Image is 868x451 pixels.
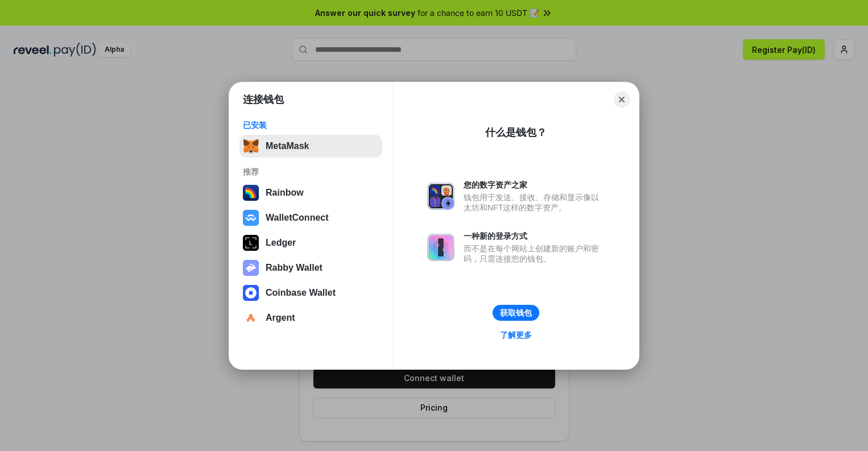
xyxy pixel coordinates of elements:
img: svg+xml,%3Csvg%20width%3D%2228%22%20height%3D%2228%22%20viewBox%3D%220%200%2028%2028%22%20fill%3D... [243,285,259,301]
button: Ledger [239,231,382,254]
button: Close [614,92,630,107]
div: 而不是在每个网站上创建新的账户和密码，只需连接您的钱包。 [464,243,605,264]
img: svg+xml,%3Csvg%20xmlns%3D%22http%3A%2F%2Fwww.w3.org%2F2000%2Fsvg%22%20fill%3D%22none%22%20viewBox... [427,234,454,261]
div: 了解更多 [500,330,532,340]
button: WalletConnect [239,206,382,229]
img: svg+xml,%3Csvg%20width%3D%2228%22%20height%3D%2228%22%20viewBox%3D%220%200%2028%2028%22%20fill%3D... [243,310,259,326]
img: svg+xml,%3Csvg%20width%3D%2228%22%20height%3D%2228%22%20viewBox%3D%220%200%2028%2028%22%20fill%3D... [243,210,259,226]
h1: 连接钱包 [243,93,284,106]
a: 了解更多 [493,328,539,342]
div: 一种新的登录方式 [464,231,605,241]
div: 您的数字资产之家 [464,180,605,190]
button: MetaMask [239,135,382,158]
button: Rabby Wallet [239,256,382,279]
button: Rainbow [239,181,382,204]
img: svg+xml,%3Csvg%20width%3D%22120%22%20height%3D%22120%22%20viewBox%3D%220%200%20120%20120%22%20fil... [243,185,259,201]
div: Ledger [266,238,296,248]
button: 获取钱包 [493,305,539,321]
img: svg+xml,%3Csvg%20fill%3D%22none%22%20height%3D%2233%22%20viewBox%3D%220%200%2035%2033%22%20width%... [243,138,259,154]
img: svg+xml,%3Csvg%20xmlns%3D%22http%3A%2F%2Fwww.w3.org%2F2000%2Fsvg%22%20fill%3D%22none%22%20viewBox... [243,260,259,276]
div: Rainbow [266,188,304,198]
button: Argent [239,307,382,329]
div: 钱包用于发送、接收、存储和显示像以太坊和NFT这样的数字资产。 [464,192,605,213]
img: svg+xml,%3Csvg%20xmlns%3D%22http%3A%2F%2Fwww.w3.org%2F2000%2Fsvg%22%20width%3D%2228%22%20height%3... [243,235,259,251]
div: 已安装 [243,120,379,130]
div: 什么是钱包？ [485,126,547,139]
div: WalletConnect [266,213,329,223]
div: Rabby Wallet [266,263,323,273]
div: Argent [266,313,295,323]
div: 获取钱包 [500,308,532,318]
div: Coinbase Wallet [266,288,336,298]
button: Coinbase Wallet [239,282,382,304]
img: svg+xml,%3Csvg%20xmlns%3D%22http%3A%2F%2Fwww.w3.org%2F2000%2Fsvg%22%20fill%3D%22none%22%20viewBox... [427,183,454,210]
div: 推荐 [243,167,379,177]
div: MetaMask [266,141,309,151]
